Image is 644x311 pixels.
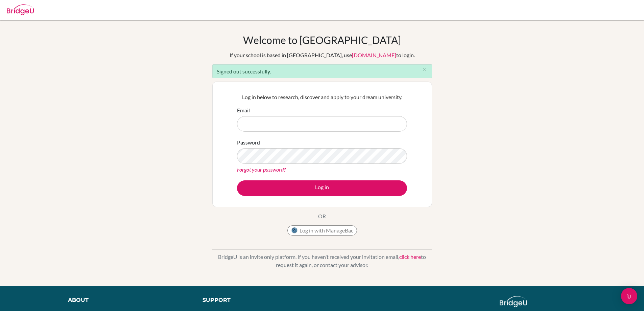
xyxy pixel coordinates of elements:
[621,288,637,304] div: Open Intercom Messenger
[237,106,250,114] label: Email
[202,296,314,304] div: Support
[230,51,415,59] div: If your school is based in [GEOGRAPHIC_DATA], use to login.
[422,67,427,72] i: close
[318,212,326,220] p: OR
[212,253,432,269] p: BridgeU is an invite only platform. If you haven’t received your invitation email, to request it ...
[237,138,260,147] label: Password
[500,296,527,307] img: logo_white@2x-f4f0deed5e89b7ecb1c2cc34c3e3d731f90f0f143d5ea2071677605dd97b5244.png
[68,296,187,304] div: About
[237,166,286,173] a: Forgot your password?
[418,65,432,75] button: Close
[243,34,401,46] h1: Welcome to [GEOGRAPHIC_DATA]
[287,225,357,236] button: Log in with ManageBac
[237,180,407,196] button: Log in
[212,64,432,78] div: Signed out successfully.
[399,253,421,260] a: click here
[7,4,34,15] img: Bridge-U
[352,52,396,58] a: [DOMAIN_NAME]
[237,93,407,101] p: Log in below to research, discover and apply to your dream university.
